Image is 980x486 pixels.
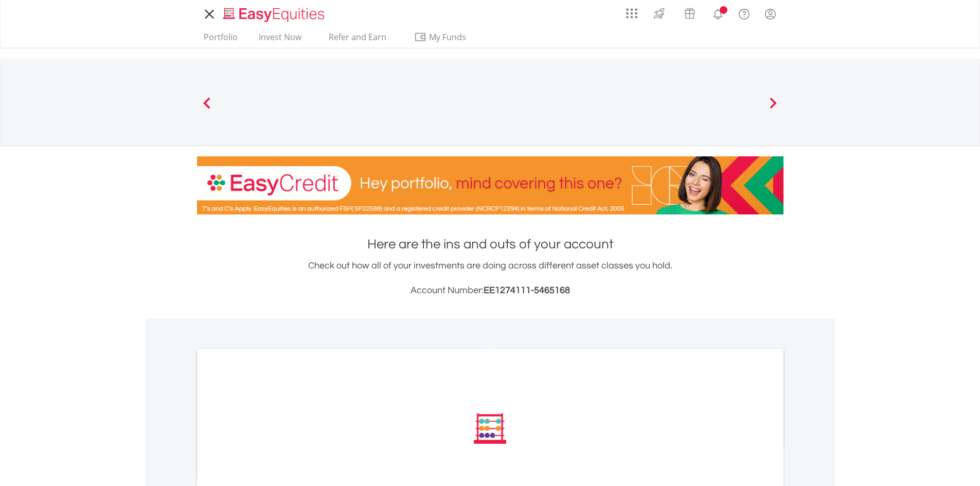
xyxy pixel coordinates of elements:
[731,3,757,23] a: FAQ's and Support
[197,235,783,254] h1: Here are the ins and outs of your account
[619,3,644,19] a: AppsGrid
[484,285,570,295] span: EE1274111-5465168
[197,259,783,298] div: Check out how all of your investments are doing across different asset classes you hold.
[318,32,397,48] a: Refer and Earn
[674,3,705,22] a: Vouchers
[651,5,668,22] img: thrive-v2.svg
[705,3,731,23] a: Notifications
[681,5,698,22] img: vouchers-v2.svg
[197,156,783,214] img: EasyCredit Promotion Banner
[626,8,637,19] img: grid-menu-icon.svg
[255,32,306,48] a: Invest Now
[414,30,482,44] span: My Funds
[329,31,386,43] span: Refer and Earn
[197,283,783,298] h3: Account Number:
[219,3,329,23] a: Home page
[221,6,329,23] img: EasyEquities_Logo.png
[200,32,242,48] a: Portfolio
[757,3,783,25] a: My Profile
